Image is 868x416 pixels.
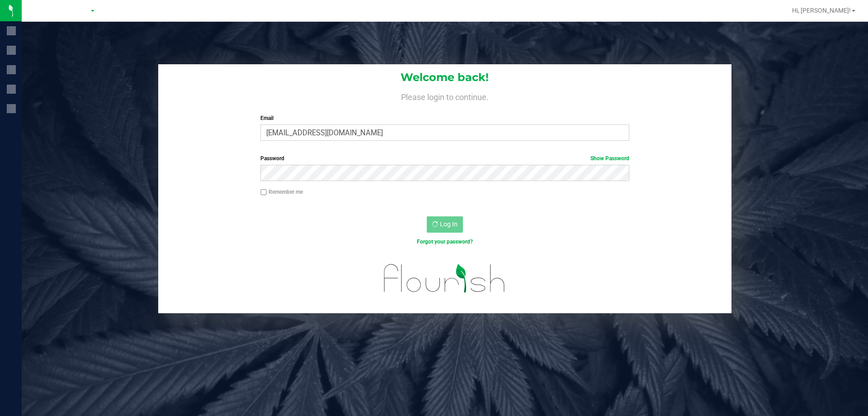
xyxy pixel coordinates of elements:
[417,239,473,245] a: Forgot your password?
[260,114,629,122] label: Email
[158,91,731,101] h4: Please login to continue.
[440,220,458,228] span: Log In
[260,188,303,196] label: Remember me
[260,155,284,162] span: Password
[792,7,851,14] span: Hi, [PERSON_NAME]!
[373,255,516,301] img: flourish_logo.svg
[590,155,629,162] a: Show Password
[260,189,267,196] input: Remember me
[158,72,731,83] h1: Welcome back!
[427,216,463,233] button: Log In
